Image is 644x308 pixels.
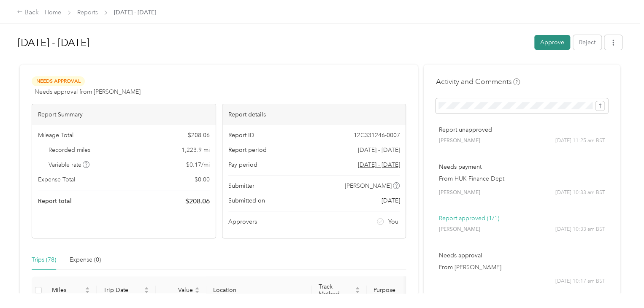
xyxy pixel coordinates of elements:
[555,189,605,197] span: [DATE] 10:33 am BST
[18,32,528,53] h1: Sep 1 - 30, 2025
[312,276,367,305] th: Track Method
[438,174,605,183] p: From HUK Finance Dept
[438,125,605,134] p: Report unapproved
[45,276,97,305] th: Miles
[206,276,312,305] th: Location
[52,286,83,294] span: Miles
[70,255,101,265] div: Expense (0)
[38,131,73,140] span: Mileage Total
[555,137,605,145] span: [DATE] 11:25 am BST
[85,289,90,294] span: caret-down
[438,137,480,145] span: [PERSON_NAME]
[438,251,605,260] p: Needs approval
[355,289,360,294] span: caret-down
[438,214,605,223] p: Report approved (1/1)
[228,160,257,169] span: Pay period
[195,286,200,291] span: caret-up
[436,76,520,87] h4: Activity and Comments
[438,189,480,197] span: [PERSON_NAME]
[162,286,193,294] span: Value
[222,104,406,125] div: Report details
[49,146,90,154] span: Recorded miles
[77,9,98,16] a: Reports
[228,217,257,226] span: Approvers
[195,175,210,184] span: $ 0.00
[156,276,206,305] th: Value
[228,181,254,190] span: Submitter
[185,196,210,206] span: $ 208.06
[597,261,644,308] iframe: Everlance-gr Chat Button Frame
[32,104,216,125] div: Report Summary
[97,276,156,305] th: Trip Date
[186,160,210,169] span: $ 0.17 / mi
[32,76,85,86] span: Needs Approval
[114,8,156,17] span: [DATE] - [DATE]
[319,283,353,297] span: Track Method
[49,160,90,169] span: Variable rate
[573,35,601,50] button: Reject
[38,175,75,184] span: Expense Total
[345,181,392,190] span: [PERSON_NAME]
[555,226,605,233] span: [DATE] 10:33 am BST
[534,35,570,50] button: Approve
[228,196,265,205] span: Submitted on
[555,278,605,285] span: [DATE] 10:17 am BST
[144,286,149,291] span: caret-up
[228,146,267,154] span: Report period
[438,162,605,171] p: Needs payment
[188,131,210,140] span: $ 208.06
[388,217,398,226] span: You
[355,286,360,291] span: caret-up
[38,197,72,205] span: Report total
[144,289,149,294] span: caret-down
[45,9,61,16] a: Home
[195,289,200,294] span: caret-down
[438,226,480,233] span: [PERSON_NAME]
[85,286,90,291] span: caret-up
[381,196,400,205] span: [DATE]
[357,160,400,169] span: Go to pay period
[17,8,39,18] div: Back
[228,131,254,140] span: Report ID
[32,255,56,265] div: Trips (78)
[357,146,400,154] span: [DATE] - [DATE]
[35,87,141,96] span: Needs approval from [PERSON_NAME]
[373,286,417,294] span: Purpose
[103,286,142,294] span: Trip Date
[367,276,430,305] th: Purpose
[438,263,605,272] p: From [PERSON_NAME]
[181,146,210,154] span: 1,223.9 mi
[353,131,400,140] span: 12C331246-0007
